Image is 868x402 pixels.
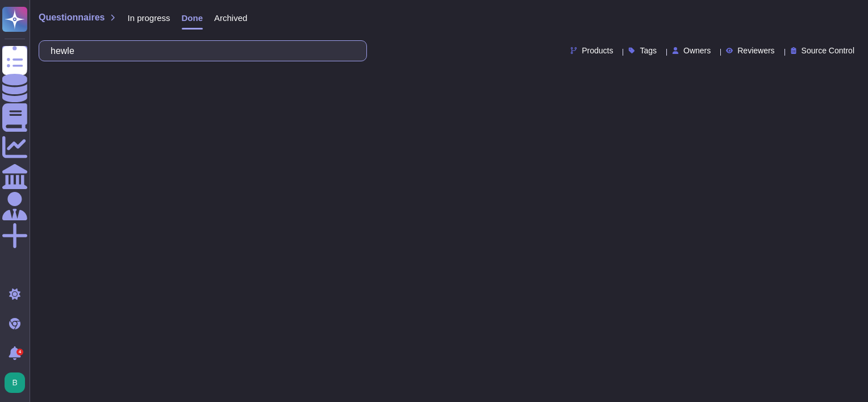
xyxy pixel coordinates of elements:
input: Search by keywords [45,41,355,61]
span: Reviewers [737,47,774,55]
span: Done [182,14,203,22]
span: Tags [640,47,657,55]
span: Archived [214,14,247,22]
button: user [2,370,33,395]
span: In progress [127,14,170,22]
img: user [5,372,25,393]
span: Questionnaires [39,13,105,22]
div: 4 [16,349,23,355]
span: Products [582,47,613,55]
span: Source Control [802,47,854,55]
span: Owners [683,47,711,55]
